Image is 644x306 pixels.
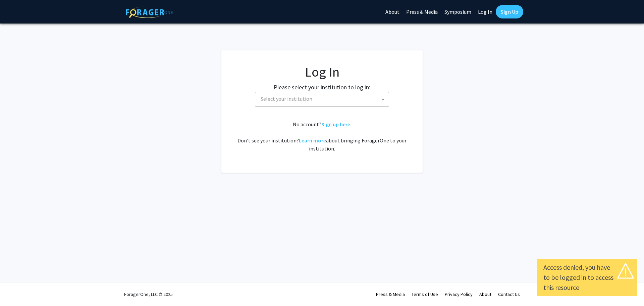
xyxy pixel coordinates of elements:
[258,92,389,106] span: Select your institution
[261,95,312,102] span: Select your institution
[412,291,438,297] a: Terms of Use
[5,276,29,301] iframe: Chat
[321,121,350,128] a: Sign up here
[543,262,631,293] div: Access denied, you have to be logged in to access this resource
[445,291,473,297] a: Privacy Policy
[299,137,326,144] a: Learn more about bringing ForagerOne to your institution
[274,83,370,92] label: Please select your institution to log in:
[479,291,491,297] a: About
[235,120,409,152] div: No account? . Don't see your institution? about bringing ForagerOne to your institution.
[235,64,409,80] h1: Log In
[376,291,405,297] a: Press & Media
[496,5,523,18] a: Sign Up
[124,282,173,306] div: ForagerOne, LLC © 2025
[126,6,173,18] img: ForagerOne Logo
[498,291,520,297] a: Contact Us
[255,92,389,107] span: Select your institution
